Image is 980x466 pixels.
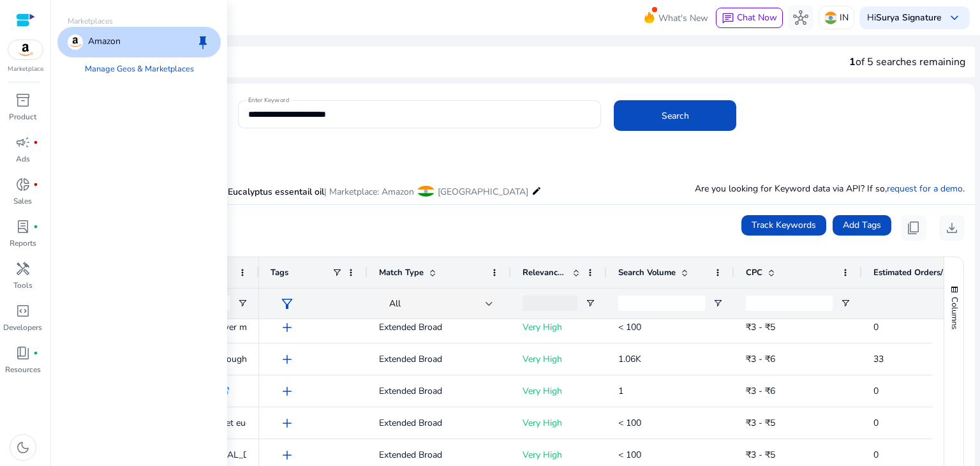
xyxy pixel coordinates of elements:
span: < 100 [618,449,641,461]
span: keyboard_arrow_down [947,10,962,26]
span: lab_profile [15,219,31,234]
span: All [389,297,401,310]
b: Surya Signature [876,11,942,24]
span: add [279,320,295,335]
p: Very High [523,314,595,340]
span: hub [793,10,808,26]
span: add [279,352,295,367]
span: add [279,384,295,399]
img: in.svg [824,11,837,24]
button: Search [614,100,736,131]
span: Eucalyptus essentail oil [228,186,324,198]
span: ₹3 - ₹5 [746,449,775,461]
span: [GEOGRAPHIC_DATA] [438,186,528,198]
img: amazon.svg [8,40,43,59]
button: Track Keywords [741,215,826,236]
span: ₹3 - ₹6 [746,353,775,365]
mat-icon: edit [531,183,542,199]
span: Add Tags [843,218,881,232]
span: Track Keywords [752,218,816,232]
span: book_4 [15,345,31,361]
button: download [939,215,965,241]
span: inventory_2 [15,93,31,108]
span: 0 [873,417,879,429]
span: What's New [658,7,708,29]
span: ₹3 - ₹5 [746,417,775,429]
p: Developers [3,322,42,333]
span: Search Volume [618,267,676,278]
span: fiber_manual_record [33,140,38,145]
span: add [279,416,295,431]
span: 1.06K [618,353,641,365]
span: < 100 [618,321,641,333]
img: amazon.svg [68,34,83,50]
span: Relevance Score [523,267,567,278]
input: CPC Filter Input [746,296,833,311]
a: request for a demo [887,183,963,195]
span: donut_small [15,177,31,192]
span: ₹3 - ₹6 [746,385,775,397]
button: hub [788,5,813,31]
span: ₹3 - ₹5 [746,321,775,333]
span: Match Type [379,267,424,278]
button: chatChat Now [716,8,783,28]
span: fiber_manual_record [33,350,38,356]
p: Hi [867,13,942,22]
p: Very High [523,346,595,372]
span: chat [722,12,734,25]
span: keep [195,34,211,50]
a: Manage Geos & Marketplaces [75,57,204,80]
p: Tools [13,280,33,291]
p: Product [9,111,36,123]
p: Very High [523,378,595,404]
p: Sales [13,195,32,207]
span: 33 [873,353,884,365]
p: Marketplaces [57,15,221,27]
span: download [944,220,960,236]
div: of 5 searches remaining [849,54,965,70]
span: filter_alt [279,296,295,312]
span: code_blocks [15,303,31,319]
span: 0 [873,449,879,461]
span: handyman [15,261,31,276]
span: Columns [949,297,960,329]
button: content_copy [901,215,926,241]
button: Open Filter Menu [713,298,723,308]
p: IN [840,6,849,29]
p: Extended Broad [379,378,500,404]
p: Extended Broad [379,314,500,340]
button: Open Filter Menu [840,298,850,308]
span: < 100 [618,417,641,429]
button: Add Tags [833,215,891,236]
span: 0 [873,385,879,397]
span: fiber_manual_record [33,224,38,229]
p: Reports [10,237,36,249]
p: Ads [16,153,30,165]
span: 0 [873,321,879,333]
span: Search [662,109,689,123]
p: Marketplace [8,64,43,74]
span: Chat Now [737,11,777,24]
span: fiber_manual_record [33,182,38,187]
span: dark_mode [15,440,31,455]
p: Are you looking for Keyword data via API? If so, . [695,182,965,195]
span: 1 [849,55,856,69]
p: Extended Broad [379,410,500,436]
p: Very High [523,410,595,436]
input: Search Volume Filter Input [618,296,705,311]
span: Estimated Orders/Month [873,267,950,278]
span: | Marketplace: Amazon [324,186,414,198]
span: Tags [271,267,288,278]
button: Open Filter Menu [237,298,248,308]
span: CPC [746,267,762,278]
span: 1 [618,385,623,397]
span: add [279,447,295,463]
p: Extended Broad [379,346,500,372]
p: Amazon [88,34,121,50]
button: Open Filter Menu [585,298,595,308]
p: Resources [5,364,41,375]
span: campaign [15,135,31,150]
mat-label: Enter Keyword [248,96,289,105]
span: content_copy [906,220,921,236]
